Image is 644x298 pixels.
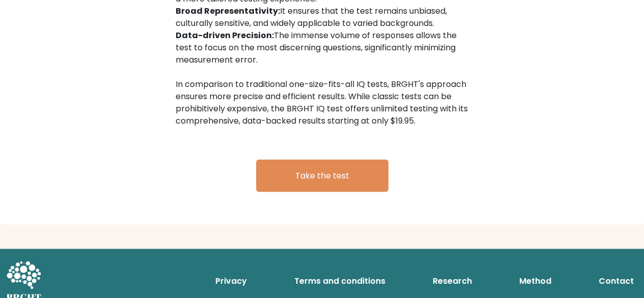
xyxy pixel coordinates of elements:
a: Contact [595,271,638,291]
a: Research [429,271,476,291]
a: Privacy [211,271,251,291]
a: Method [515,271,555,291]
a: Take the test [256,160,388,192]
a: Terms and conditions [290,271,389,291]
b: Data-driven Precision: [176,29,274,41]
b: Broad Representativity: [176,5,280,17]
